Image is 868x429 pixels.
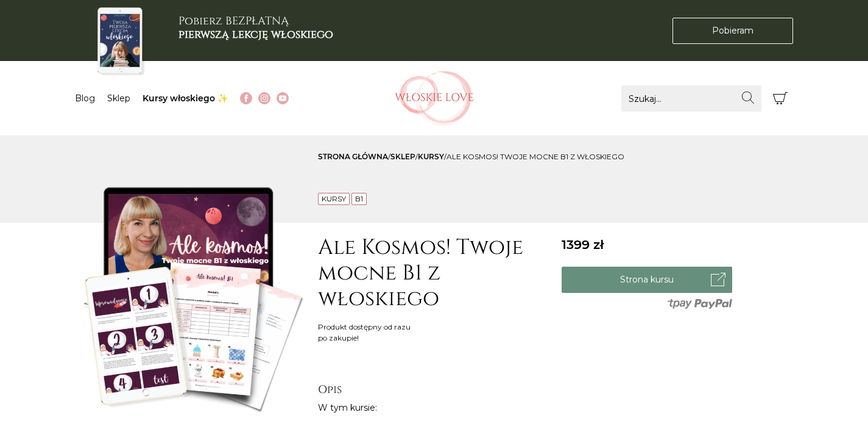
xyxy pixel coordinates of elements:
a: Kursy włoskiego ✨ [143,93,228,104]
b: pierwszą lekcję włoskiego [178,27,333,42]
h2: Opis [318,383,549,397]
span: Ale Kosmos! Twoje mocne B1 z włoskiego [446,152,624,161]
a: Strona kursu [562,267,732,293]
a: Pobieram [672,18,793,44]
a: Strona główna [318,152,388,161]
a: Sklep [107,93,130,104]
img: Włoskielove [395,71,474,126]
span: 1399 [562,237,604,252]
span: Pobieram [712,24,753,37]
p: W tym kursie: [318,402,549,414]
a: sklep [390,152,415,161]
a: B1 [355,194,363,203]
button: Koszyk [767,85,794,112]
a: Kursy [418,152,444,161]
a: Blog [75,93,95,104]
div: Produkt dostępny od razu po zakupie! [318,322,411,344]
span: / / / [318,152,624,161]
a: Kursy [322,194,346,203]
input: Szukaj... [621,85,761,112]
h3: Pobierz BEZPŁATNĄ [178,15,333,41]
h1: Ale Kosmos! Twoje mocne B1 z włoskiego [318,235,549,312]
